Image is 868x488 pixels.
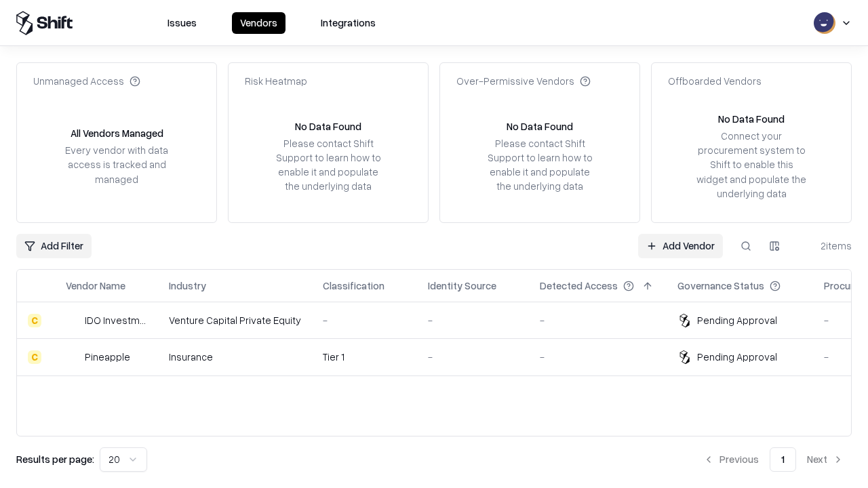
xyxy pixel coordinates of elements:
div: Please contact Shift Support to learn how to enable it and populate the underlying data [484,136,596,194]
div: Over-Permissive Vendors [456,74,591,88]
button: 1 [770,447,796,472]
div: C [28,314,41,327]
div: Identity Source [428,279,496,293]
div: C [28,350,41,364]
div: Venture Capital Private Equity [169,313,301,327]
div: - [428,313,518,327]
button: Add Filter [16,234,92,258]
div: Connect your procurement system to Shift to enable this widget and populate the underlying data [695,129,808,201]
div: 2 items [797,239,852,253]
div: Risk Heatmap [245,74,307,88]
div: Industry [169,279,206,293]
a: Add Vendor [638,234,723,258]
div: Vendor Name [66,279,125,293]
div: - [540,350,656,364]
img: Pineapple [66,350,79,364]
button: Integrations [313,12,384,34]
button: Vendors [232,12,285,34]
div: IDO Investments [85,313,147,327]
div: Please contact Shift Support to learn how to enable it and populate the underlying data [272,136,384,194]
div: Classification [323,279,384,293]
div: Pending Approval [697,350,777,364]
div: Insurance [169,350,301,364]
div: Unmanaged Access [33,74,140,88]
p: Results per page: [16,452,94,466]
nav: pagination [695,447,852,472]
div: Detected Access [540,279,618,293]
div: All Vendors Managed [71,126,163,140]
button: Issues [159,12,205,34]
div: Offboarded Vendors [668,74,762,88]
img: IDO Investments [66,314,79,327]
div: Tier 1 [323,350,406,364]
div: - [540,313,656,327]
div: No Data Found [295,119,361,134]
div: Pending Approval [697,313,777,327]
div: Every vendor with data access is tracked and managed [60,143,173,186]
div: Pineapple [85,350,130,364]
div: - [323,313,406,327]
div: - [428,350,518,364]
div: Governance Status [677,279,764,293]
div: No Data Found [507,119,573,134]
div: No Data Found [718,112,785,126]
